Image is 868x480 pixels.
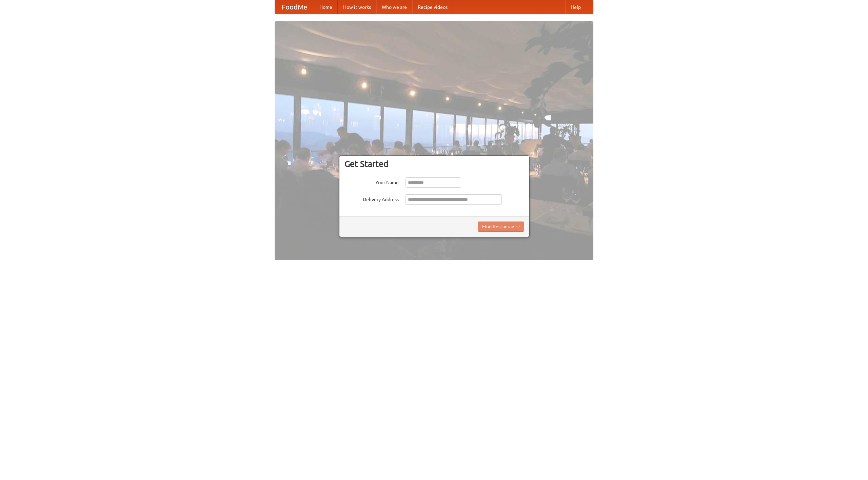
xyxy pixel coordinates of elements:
a: Who we are [376,0,412,14]
h3: Get Started [344,159,524,169]
a: Recipe videos [412,0,453,14]
a: FoodMe [275,0,314,14]
a: How it works [338,0,376,14]
a: Home [314,0,338,14]
label: Delivery Address [344,194,399,203]
a: Help [565,0,586,14]
button: Find Restaurants! [478,222,524,232]
label: Your Name [344,177,399,186]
